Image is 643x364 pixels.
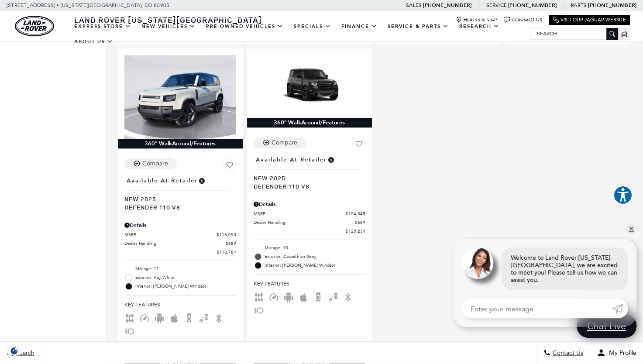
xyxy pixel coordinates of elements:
li: Mileage: 10 [254,244,365,252]
aside: Accessibility Help Desk [613,185,633,206]
img: Agent profile photo [462,247,493,279]
button: Save Vehicle [352,137,365,154]
span: Backup Camera [313,293,323,299]
div: Welcome to Land Rover [US_STATE][GEOGRAPHIC_DATA], we are excited to meet you! Please tell us how... [502,247,628,290]
span: Land Rover [US_STATE][GEOGRAPHIC_DATA] [74,14,262,25]
span: Defender 110 V8 [124,203,230,211]
span: Exterior: Fuji White [135,273,236,282]
nav: Main Navigation [69,19,530,49]
a: New Vehicles [136,19,201,34]
span: MSRP [254,210,346,217]
span: $125,234 [346,228,365,234]
span: Blind Spot Monitor [328,293,338,299]
span: Dealer Handling [124,240,226,247]
button: Compare Vehicle [124,158,177,169]
a: [PHONE_NUMBER] [423,2,471,9]
div: Pricing Details - Defender 110 V8 [124,221,236,229]
span: Defender 110 V8 [254,182,359,190]
a: [PHONE_NUMBER] [508,2,557,9]
a: Contact Us [504,17,542,23]
span: Available at Retailer [127,176,198,185]
span: Apple Car-Play [298,293,309,299]
a: Research [454,19,505,34]
span: Adaptive Cruise Control [268,293,279,299]
input: Search [530,28,618,39]
a: EXPRESS STORE [69,19,136,34]
a: MSRP $124,545 [254,210,365,217]
a: Hours & Map [456,17,497,23]
img: Land Rover [15,16,54,36]
a: Finance [336,19,382,34]
a: Specials [289,19,336,34]
span: Available at Retailer [256,155,327,165]
span: $689 [355,219,365,226]
div: Pricing Details - Defender 110 V8 [254,200,365,208]
span: Exterior: Carpathian Grey [265,252,365,261]
span: Vehicle is in stock and ready for immediate delivery. Due to demand, availability is subject to c... [327,155,335,165]
span: Adaptive Cruise Control [139,314,150,320]
span: Android Auto [283,293,294,299]
span: Apple Car-Play [169,314,179,320]
img: 2025 LAND ROVER Defender 110 V8 [254,55,365,118]
span: MSRP [124,231,217,238]
span: Backup Camera [184,314,194,320]
button: Explore your accessibility options [613,185,633,205]
a: Available at RetailerNew 2025Defender 110 V8 [254,154,365,190]
a: MSRP $118,095 [124,231,236,238]
span: $689 [226,240,236,247]
a: Service & Parts [382,19,454,34]
a: Submit [612,299,628,318]
button: Save Vehicle [223,158,236,175]
span: New 2025 [124,195,230,203]
span: AWD [124,314,135,320]
span: Bluetooth [343,293,353,299]
button: Compare Vehicle [254,137,306,148]
span: Vehicle is in stock and ready for immediate delivery. Due to demand, availability is subject to c... [198,176,206,185]
span: Contact Us [550,350,583,357]
span: $124,545 [346,210,365,217]
a: Available at RetailerNew 2025Defender 110 V8 [124,175,236,211]
span: Android Auto [154,314,165,320]
li: Mileage: 11 [124,264,236,273]
button: Open user profile menu [590,342,643,364]
span: $118,095 [217,231,236,238]
span: Interior: [PERSON_NAME] Windsor [135,282,236,291]
a: land-rover [15,16,54,36]
input: Enter your message [462,299,612,318]
div: 360° WalkAround/Features [247,118,372,127]
span: Key Features : [124,300,236,309]
img: Opt-Out Icon [4,346,24,355]
span: $118,784 [217,249,236,255]
a: Visit Our Jaguar Website [553,17,626,23]
span: Key Features : [254,279,365,288]
span: Service [486,2,506,8]
span: Dealer Handling [254,219,355,226]
span: Blind Spot Monitor [199,314,209,320]
span: Sales [406,2,422,8]
span: Bluetooth [213,314,224,320]
span: My Profile [605,350,636,357]
a: Pre-Owned Vehicles [201,19,289,34]
a: Dealer Handling $689 [124,240,236,247]
span: Parts [571,2,587,8]
a: Land Rover [US_STATE][GEOGRAPHIC_DATA] [69,14,267,25]
span: Fog Lights [124,327,135,333]
a: [PHONE_NUMBER] [588,2,636,9]
a: [STREET_ADDRESS] • [US_STATE][GEOGRAPHIC_DATA], CO 80905 [7,2,169,8]
a: About Us [69,34,118,49]
span: AWD [254,293,264,299]
div: Compare [272,139,297,147]
span: Interior: [PERSON_NAME] Windsor [265,261,365,270]
span: Fog Lights [254,306,264,312]
img: 2025 LAND ROVER Defender 110 V8 [124,55,236,139]
a: $125,234 [254,228,365,234]
section: Click to Open Cookie Consent Modal [4,346,24,355]
span: New 2025 [254,174,359,182]
a: Dealer Handling $689 [254,219,365,226]
div: Compare [142,160,168,168]
a: $118,784 [124,249,236,255]
div: 360° WalkAround/Features [118,139,243,148]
